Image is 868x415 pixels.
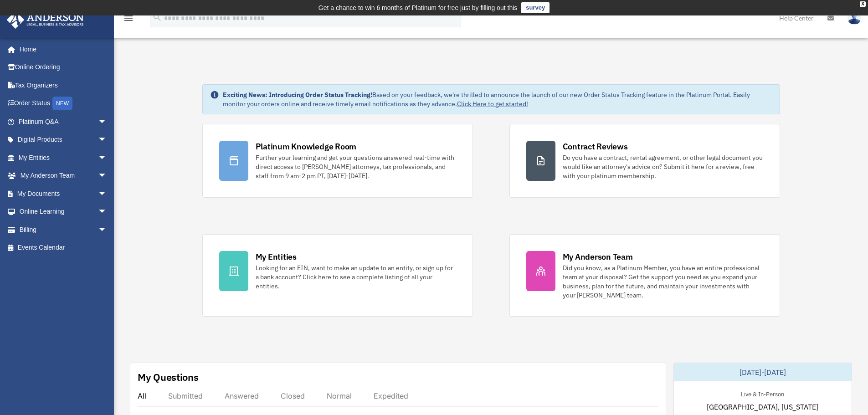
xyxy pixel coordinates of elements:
[98,167,116,185] span: arrow_drop_down
[4,11,87,29] img: Anderson Advisors Platinum Portal
[98,203,116,221] span: arrow_drop_down
[6,203,121,221] a: Online Learningarrow_drop_down
[138,391,146,400] div: All
[225,391,259,400] div: Answered
[223,90,772,108] div: Based on your feedback, we're thrilled to announce the launch of our new Order Status Tracking fe...
[281,391,305,400] div: Closed
[674,363,852,381] div: [DATE]-[DATE]
[457,100,528,108] a: Click Here to get started!
[521,2,550,13] a: survey
[256,141,357,152] div: Platinum Knowledge Room
[563,141,628,152] div: Contract Reviews
[138,370,199,384] div: My Questions
[563,153,763,180] div: Do you have a contract, rental agreement, or other legal document you would like an attorney's ad...
[98,184,116,203] span: arrow_drop_down
[6,220,121,239] a: Billingarrow_drop_down
[6,94,121,113] a: Order StatusNEW
[6,76,121,94] a: Tax Organizers
[707,401,818,412] span: [GEOGRAPHIC_DATA], [US_STATE]
[123,13,134,24] i: menu
[202,234,473,317] a: My Entities Looking for an EIN, want to make an update to an entity, or sign up for a bank accoun...
[6,40,116,58] a: Home
[98,131,116,149] span: arrow_drop_down
[734,389,791,398] div: Live & In-Person
[256,251,297,262] div: My Entities
[509,234,780,317] a: My Anderson Team Did you know, as a Platinum Member, you have an entire professional team at your...
[327,391,352,400] div: Normal
[563,263,763,300] div: Did you know, as a Platinum Member, you have an entire professional team at your disposal? Get th...
[123,16,134,24] a: menu
[6,184,121,203] a: My Documentsarrow_drop_down
[318,2,518,13] div: Get a chance to win 6 months of Platinum for free just by filling out this
[256,153,456,180] div: Further your learning and get your questions answered real-time with direct access to [PERSON_NAM...
[98,220,116,239] span: arrow_drop_down
[256,263,456,291] div: Looking for an EIN, want to make an update to an entity, or sign up for a bank account? Click her...
[374,391,408,400] div: Expedited
[152,12,162,22] i: search
[860,1,866,7] div: close
[6,131,121,149] a: Digital Productsarrow_drop_down
[6,167,121,185] a: My Anderson Teamarrow_drop_down
[168,391,203,400] div: Submitted
[98,113,116,131] span: arrow_drop_down
[509,124,780,198] a: Contract Reviews Do you have a contract, rental agreement, or other legal document you would like...
[223,91,372,99] strong: Exciting News: Introducing Order Status Tracking!
[6,239,121,257] a: Events Calendar
[52,97,72,110] div: NEW
[98,149,116,167] span: arrow_drop_down
[563,251,633,262] div: My Anderson Team
[6,58,121,77] a: Online Ordering
[6,113,121,131] a: Platinum Q&Aarrow_drop_down
[6,149,121,167] a: My Entitiesarrow_drop_down
[202,124,473,198] a: Platinum Knowledge Room Further your learning and get your questions answered real-time with dire...
[847,11,861,25] img: User Pic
